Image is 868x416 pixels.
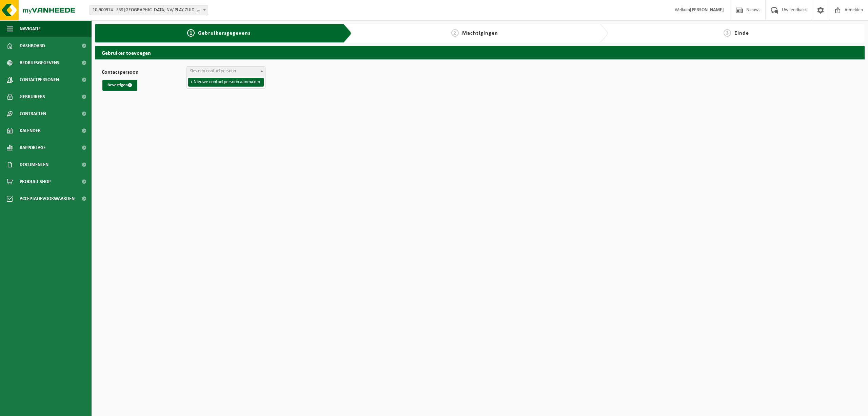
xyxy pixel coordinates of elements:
[20,139,46,156] span: Rapportage
[690,7,724,13] strong: [PERSON_NAME]
[20,71,59,88] span: Contactpersonen
[20,54,59,71] span: Bedrijfsgegevens
[20,88,45,105] span: Gebruikers
[187,29,195,37] span: 1
[724,29,731,37] span: 3
[20,122,41,139] span: Kalender
[102,70,186,76] label: Contactpersoon
[20,37,45,54] span: Dashboard
[462,31,498,36] span: Machtigingen
[20,20,41,37] span: Navigatie
[20,105,46,122] span: Contracten
[188,78,264,87] li: + Nieuwe contactpersoon aanmaken
[90,5,208,15] span: 10-900974 - SBS BELGIUM NV/ PLAY ZUID - ANTWERPEN
[102,80,137,91] button: Bevestigen
[451,29,459,37] span: 2
[95,46,865,59] h2: Gebruiker toevoegen
[20,190,75,207] span: Acceptatievoorwaarden
[734,31,749,36] span: Einde
[20,156,48,173] span: Documenten
[198,31,251,36] span: Gebruikersgegevens
[190,69,236,74] span: Kies een contactpersoon
[20,173,51,190] span: Product Shop
[90,5,208,15] span: 10-900974 - SBS BELGIUM NV/ PLAY ZUID - ANTWERPEN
